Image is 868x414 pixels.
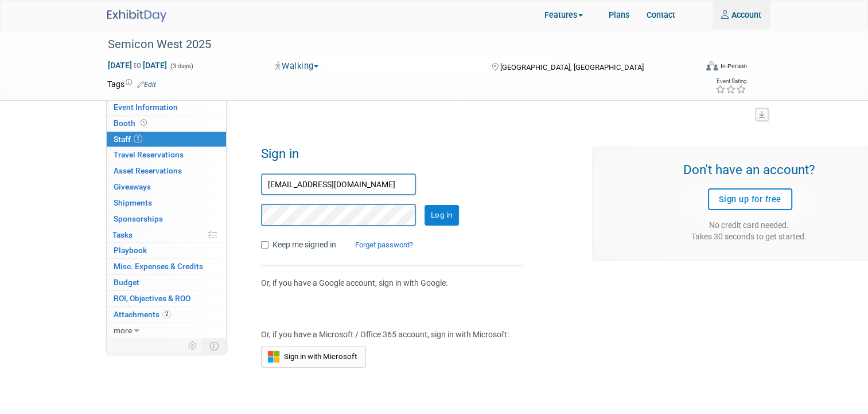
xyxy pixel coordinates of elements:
a: Forget password? [338,240,413,249]
a: Attachments2 [107,307,226,322]
span: 2 [162,310,171,318]
button: Sign in with Microsoft [261,346,366,368]
span: Tasks [112,230,133,239]
a: Asset Reservations [107,163,226,179]
div: Semicon West 2025 [104,34,692,55]
span: 1 [134,135,142,143]
a: Shipments [107,195,226,211]
span: to [132,61,143,70]
div: In-Person [719,62,746,70]
img: ExhibitDay [107,10,166,22]
span: Sponsorships [114,214,163,223]
span: (3 days) [169,62,193,70]
div: Event Format [655,60,747,77]
td: Tags [107,78,156,90]
a: Sign up for free [708,188,792,210]
a: Sponsorships [107,211,226,227]
span: Event Information [114,102,178,112]
a: Edit [137,81,156,89]
input: Email Address [261,174,416,196]
span: Playbook [114,246,147,255]
a: Budget [107,275,226,290]
span: Booth not reserved yet [138,119,149,127]
a: more [107,323,226,338]
span: Asset Reservations [114,166,182,175]
span: ROI, Objectives & ROO [114,294,190,303]
div: Event Rating [715,78,746,84]
a: Playbook [107,243,226,258]
a: Giveaways [107,179,226,195]
a: Event Information [107,100,226,115]
span: Sign in with Microsoft [280,352,357,361]
a: Contact [638,1,684,29]
a: Features [536,2,600,30]
span: [GEOGRAPHIC_DATA], [GEOGRAPHIC_DATA] [500,63,643,72]
div: Or, if you have a Microsoft / Office 365 account, sign in with Microsoft: [261,329,514,340]
a: Misc. Expenses & Credits [107,259,226,274]
span: Staff [114,135,142,144]
a: Staff1 [107,132,226,147]
td: Toggle Event Tabs [203,338,226,353]
span: Or, if you have a Google account, sign in with Google: [261,278,447,287]
a: Account [713,1,770,29]
a: Tasks [107,227,226,243]
span: Travel Reservations [114,150,184,159]
input: Log in [425,205,459,226]
a: Booth [107,116,226,131]
h1: Sign in [261,147,575,168]
img: Sign in with Microsoft [267,350,280,363]
a: Plans [600,1,638,29]
label: Keep me signed in [273,239,336,250]
td: Personalize Event Tab Strip [183,338,203,353]
span: more [114,326,132,335]
img: Format-Inperson.png [706,61,718,70]
span: Budget [114,278,139,287]
span: Giveaways [114,182,151,191]
a: ROI, Objectives & ROO [107,291,226,306]
a: Travel Reservations [107,147,226,163]
span: Attachments [114,310,171,319]
span: Booth [114,119,149,128]
iframe: Sign in with Google Button [255,293,372,318]
span: Shipments [114,198,152,207]
button: Walking [271,60,323,72]
span: [DATE] [DATE] [107,60,168,70]
span: Misc. Expenses & Credits [114,262,203,271]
